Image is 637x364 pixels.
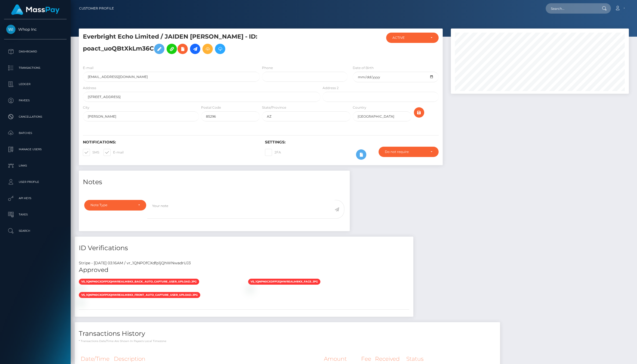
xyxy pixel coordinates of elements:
a: Manage Users [4,143,67,156]
button: Do not require [379,147,439,157]
a: Ledger [4,77,67,91]
h6: Settings: [265,140,439,145]
img: vr_1QNPOfCXdfp1jQhWNwadrUJ3file_1QNPOZCXdfp1jQhWezkcMXi5 [248,287,252,291]
a: Customer Profile [79,3,114,14]
p: Search [6,227,64,235]
img: Whop Inc [6,25,15,34]
button: Note Type [84,200,146,210]
p: Payees [6,96,64,105]
p: Taxes [6,211,64,219]
label: E-mail [104,149,124,156]
label: Address [83,86,96,90]
p: User Profile [6,178,64,186]
a: Taxes [4,208,67,221]
img: vr_1QNPOfCXdfp1jQhWNwadrUJ3file_1QNPO0CXdfp1jQhWUCkjszvz [79,300,83,305]
a: Dashboard [4,45,67,58]
h4: Transactions History [79,329,496,338]
a: Initiate Payout [190,44,200,54]
p: Dashboard [6,48,64,56]
p: Transactions [6,64,64,72]
a: Transactions [4,61,67,75]
button: ACTIVE [386,33,439,43]
input: Search... [546,3,597,14]
h5: Everbright Echo Limited / JAIDEN [PERSON_NAME] - ID: poact_uoQBtXkLm36C [83,33,317,57]
p: Cancellations [6,113,64,121]
a: User Profile [4,175,67,189]
div: Do not require [385,150,426,154]
a: Batches [4,126,67,140]
label: SMS [83,149,99,156]
label: City [83,105,89,110]
a: Payees [4,94,67,107]
p: Links [6,162,64,170]
span: Whop Inc [4,27,67,32]
div: Note Type [90,203,134,207]
h5: Approved [79,266,409,274]
p: Manage Users [6,145,64,153]
div: Stripe - [DATE] 03:16AM / vr_1QNPOfCXdfp1jQhWNwadrUJ3 [75,260,413,266]
p: Ledger [6,80,64,88]
label: Phone [262,65,273,70]
h4: ID Verifications [79,243,409,253]
p: * Transactions date/time are shown in payee's local timezone [79,339,496,343]
label: Country [353,105,366,110]
label: Postal Code [201,105,221,110]
label: 2FA [265,149,281,156]
img: vr_1QNPOfCXdfp1jQhWNwadrUJ3file_1QNPOGCXdfp1jQhWWPlSX0g8 [79,287,83,291]
img: MassPay Logo [11,4,60,15]
a: Cancellations [4,110,67,124]
label: E-mail [83,65,93,70]
span: vs_1QNPN0CXdfp1jQhWrEalM8kX_face.jpg [248,279,320,285]
h6: Notifications: [83,140,257,145]
a: API Keys [4,192,67,205]
a: Links [4,159,67,172]
a: Search [4,224,67,238]
span: vs_1QNPN0CXdfp1jQhWrEalM8kX_front_auto_capture_user_upload.jpg [79,292,200,298]
h4: Notes [83,177,346,187]
label: State/Province [262,105,286,110]
label: Address 2 [323,86,339,90]
label: Date of Birth [353,65,374,70]
span: vs_1QNPN0CXdfp1jQhWrEalM8kX_back_auto_capture_user_upload.jpg [79,279,199,285]
p: API Keys [6,194,64,202]
p: Batches [6,129,64,137]
div: ACTIVE [392,36,426,40]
